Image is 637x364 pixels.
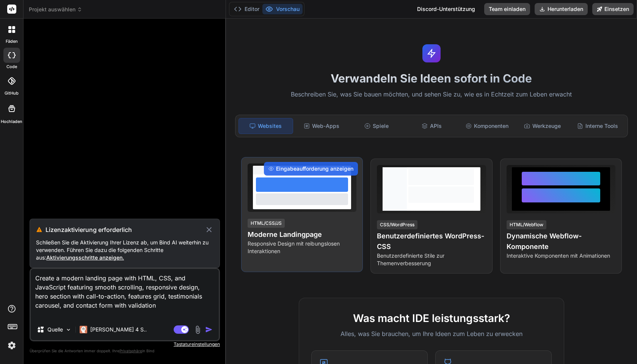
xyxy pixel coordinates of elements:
[535,3,588,15] button: Herunterladen
[90,326,147,333] font: [PERSON_NAME] 4 S..
[604,6,629,12] font: Einsetzen
[65,327,72,333] img: Modelle auswählen
[353,312,510,325] font: Was macht IDE leistungsstark?
[1,119,22,124] font: Hochladen
[5,90,19,96] font: GitHub
[312,123,339,129] font: Web-Apps
[36,239,209,261] font: Schließen Sie die Aktivierung Ihrer Lizenz ab, um Bind AI weiterhin zu verwenden. Führen Sie dazu...
[193,325,202,334] img: Anhang
[6,64,17,69] font: Code
[142,348,154,353] font: in Bind
[276,6,300,12] font: Vorschau
[331,72,532,85] font: Verwandeln Sie Ideen sofort in Code
[262,4,303,14] button: Vorschau
[248,240,340,254] font: Responsive Design mit reibungslosen Interaktionen
[430,123,442,129] font: APIs
[377,252,444,266] font: Benutzerdefinierte Stile zur Themenverbesserung
[46,254,124,261] font: Aktivierungsschritte anzeigen.
[377,232,484,250] font: Benutzerdefiniertes WordPress-CSS
[258,123,282,129] font: Websites
[291,90,572,98] font: Beschreiben Sie, was Sie bauen möchten, und sehen Sie zu, wie es in Echtzeit zum Leben erwacht
[484,3,530,15] button: Team einladen
[585,123,618,129] font: Interne Tools
[510,222,543,227] font: HTML/Webflow
[248,230,322,238] font: Moderne Landingpage
[380,222,414,227] font: CSS/WordPress
[417,6,475,12] font: Discord-Unterstützung
[548,6,583,12] font: Herunterladen
[45,226,132,233] font: Lizenzaktivierung erforderlich
[5,339,18,352] img: Einstellungen
[507,232,582,250] font: Dynamische Webflow-Komponente
[205,326,213,333] img: Symbol
[231,4,262,14] button: Editor
[80,326,87,333] img: Claude 4 Sonett
[276,165,353,172] font: Eingabeaufforderung anzeigen
[489,6,526,12] font: Team einladen
[30,348,119,353] font: Überprüfen Sie die Antworten immer doppelt. Ihre
[532,123,561,129] font: Werkzeuge
[29,6,75,12] font: Projekt auswählen
[251,220,282,226] font: HTML/CSS/JS
[31,269,219,319] textarea: Create a modern landing page with HTML, CSS, and JavaScript featuring smooth scrolling, responsiv...
[6,39,18,44] font: Fäden
[507,252,610,259] font: Interaktive Komponenten mit Animationen
[340,330,522,338] font: Alles, was Sie brauchen, um Ihre Ideen zum Leben zu erwecken
[245,6,259,12] font: Editor
[119,348,142,353] font: Privatsphäre
[373,123,389,129] font: Spiele
[47,326,63,333] font: Quelle
[174,341,220,347] font: Tastatureinstellungen
[592,3,634,15] button: Einsetzen
[474,123,508,129] font: Komponenten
